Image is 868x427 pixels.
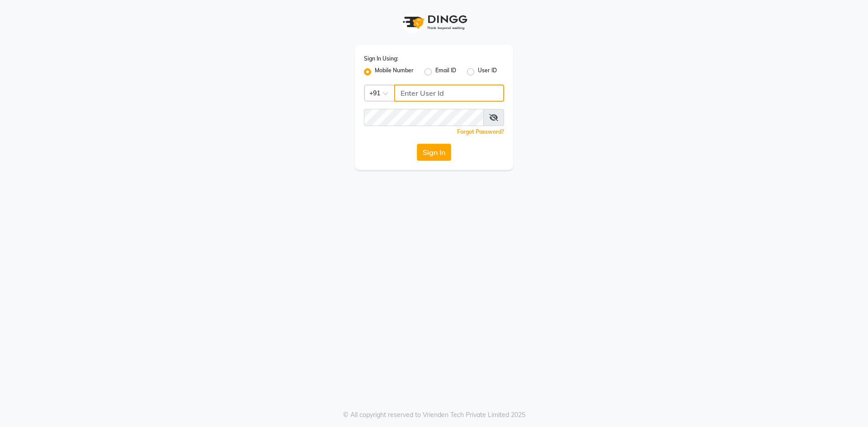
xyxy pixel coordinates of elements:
input: Username [394,84,504,102]
img: logo1.svg [398,9,470,36]
input: Username [364,109,484,126]
label: Sign In Using: [364,55,398,63]
button: Sign In [417,144,451,161]
a: Forgot Password? [457,128,504,135]
label: User ID [478,66,497,77]
label: Mobile Number [375,66,414,77]
label: Email ID [435,66,456,77]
